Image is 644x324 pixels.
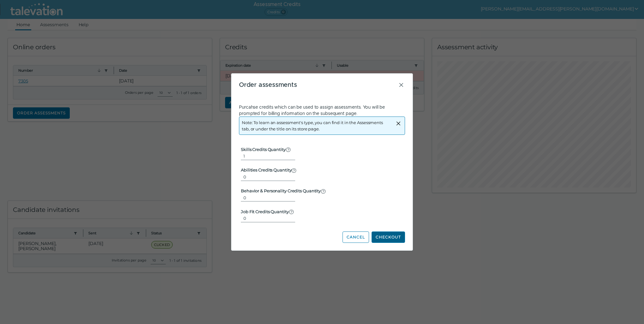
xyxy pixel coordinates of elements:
button: Close alert [395,119,402,127]
label: Abilities Credits Quantity [241,167,296,173]
label: Behavior & Personality Credits Quantity [241,188,326,194]
button: Checkout [372,231,405,243]
button: Cancel [343,231,369,243]
label: Skills Credits Quantity [241,147,291,153]
div: Note: To learn an assessment's type, you can find it in the Assessments tab, or under the title o... [242,117,391,135]
h3: Order assessments [239,81,397,89]
button: Close [397,81,405,89]
p: Purcahse credits which can be used to assign assessments. You will be prompted for billing inform... [239,104,405,117]
label: Job Fit Credits Quantity [241,209,294,215]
